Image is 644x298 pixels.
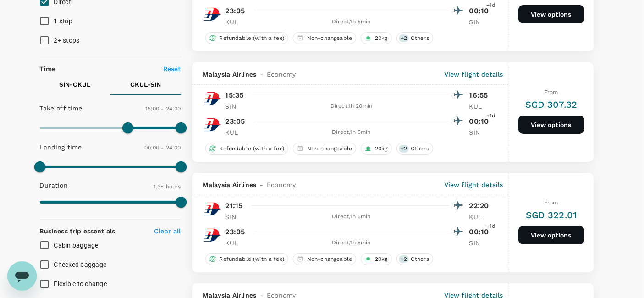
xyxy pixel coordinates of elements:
[256,180,267,189] span: -
[226,200,243,211] p: 21:15
[361,32,392,44] div: 20kg
[226,6,245,17] p: 23:05
[469,17,492,27] p: SIN
[54,17,73,25] span: 1 stop
[371,34,391,42] span: 20kg
[205,253,288,265] div: Refundable (with a fee)
[54,261,107,268] span: Checked baggage
[154,226,181,236] p: Clear all
[469,6,492,17] p: 00:10
[361,253,392,265] div: 20kg
[226,128,248,137] p: KUL
[469,226,492,237] p: 00:10
[130,80,161,89] p: CKUL - SIN
[54,280,107,287] span: Flexible to change
[203,5,221,23] img: MH
[203,116,221,134] img: MH
[254,102,449,111] div: Direct , 1h 20min
[526,208,577,222] h6: SGD 322.01
[40,104,83,113] p: Take off time
[371,255,391,263] span: 20kg
[154,183,181,190] span: 1.35 hours
[267,180,296,189] span: Economy
[54,242,99,249] span: Cabin baggage
[226,212,248,221] p: SIN
[226,116,245,127] p: 23:05
[40,64,56,73] p: Time
[256,70,267,79] span: -
[40,227,116,235] strong: Business trip essentials
[469,200,492,211] p: 22:20
[399,34,409,42] span: + 2
[293,143,356,155] div: Non-changeable
[303,255,356,263] span: Non-changeable
[226,102,248,111] p: SIN
[226,17,248,27] p: KUL
[399,145,409,153] span: + 2
[293,253,356,265] div: Non-changeable
[40,143,82,152] p: Landing time
[518,5,584,23] button: View options
[203,70,257,79] span: Malaysia Airlines
[469,102,492,111] p: KUL
[544,89,558,95] span: From
[396,32,433,44] div: +2Others
[293,32,356,44] div: Non-changeable
[399,255,409,263] span: + 2
[216,34,288,42] span: Refundable (with a fee)
[145,105,181,112] span: 15:00 - 24:00
[486,111,495,121] span: +1d
[361,143,392,155] div: 20kg
[486,1,495,10] span: +1d
[226,238,248,248] p: KUL
[40,181,68,190] p: Duration
[407,255,433,263] span: Others
[267,70,296,79] span: Economy
[518,226,584,244] button: View options
[163,64,181,73] p: Reset
[60,80,91,89] p: SIN - CKUL
[203,226,221,244] img: MH
[371,145,391,153] span: 20kg
[486,222,495,231] span: +1d
[407,145,433,153] span: Others
[518,116,584,134] button: View options
[54,37,80,44] span: 2+ stops
[254,128,449,137] div: Direct , 1h 5min
[226,90,244,101] p: 15:35
[525,97,578,112] h6: SGD 307.32
[444,180,503,189] p: View flight details
[303,34,356,42] span: Non-changeable
[407,34,433,42] span: Others
[216,145,288,153] span: Refundable (with a fee)
[226,226,245,237] p: 23:05
[396,253,433,265] div: +2Others
[396,143,433,155] div: +2Others
[7,261,37,291] iframe: Button to launch messaging window
[203,89,221,108] img: MH
[203,200,221,218] img: MH
[444,70,503,79] p: View flight details
[303,145,356,153] span: Non-changeable
[469,212,492,221] p: KUL
[469,238,492,248] p: SIN
[254,17,449,27] div: Direct , 1h 5min
[469,116,492,127] p: 00:10
[144,144,181,151] span: 00:00 - 24:00
[216,255,288,263] span: Refundable (with a fee)
[254,238,449,248] div: Direct , 1h 5min
[205,32,288,44] div: Refundable (with a fee)
[469,90,492,101] p: 16:55
[469,128,492,137] p: SIN
[254,212,449,221] div: Direct , 1h 5min
[544,199,558,206] span: From
[205,143,288,155] div: Refundable (with a fee)
[203,180,257,189] span: Malaysia Airlines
